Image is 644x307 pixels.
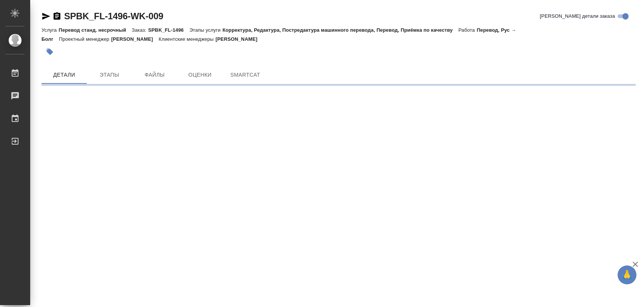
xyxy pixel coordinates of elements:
span: [PERSON_NAME] детали заказа [540,12,615,20]
button: Добавить тэг [41,43,58,60]
p: Корректура, Редактура, Постредактура машинного перевода, Перевод, Приёмка по качеству [223,27,458,33]
p: [PERSON_NAME] [215,36,263,42]
p: Проектный менеджер [59,36,111,42]
p: Перевод станд. несрочный [58,27,132,33]
p: Услуга [41,27,58,33]
span: Этапы [91,70,128,80]
p: SPBK_FL-1496 [148,27,189,33]
span: Файлы [137,70,173,80]
span: Детали [46,70,82,80]
p: Заказ: [132,27,148,33]
span: 🙏 [621,267,633,283]
p: [PERSON_NAME] [111,36,159,42]
button: Скопировать ссылку [52,12,61,21]
span: SmartCat [227,70,263,80]
p: Клиентские менеджеры [159,36,216,42]
p: Этапы услуги [189,27,223,33]
span: Оценки [182,70,218,80]
button: Скопировать ссылку для ЯМессенджера [41,12,51,21]
button: 🙏 [618,265,636,284]
p: Работа [458,27,477,33]
a: SPBK_FL-1496-WK-009 [64,11,163,21]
